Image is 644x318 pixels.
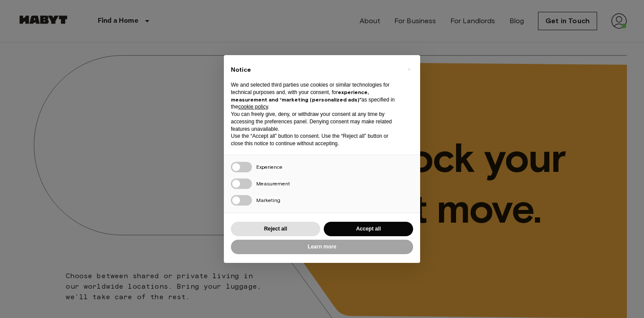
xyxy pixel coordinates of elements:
[231,222,320,236] button: Reject all
[256,164,283,170] span: Experience
[324,222,413,236] button: Accept all
[231,81,399,111] p: We and selected third parties use cookies or similar technologies for technical purposes and, wit...
[231,89,369,103] strong: experience, measurement and “marketing (personalized ads)”
[402,62,416,76] button: Close this notice
[231,133,399,147] p: Use the “Accept all” button to consent. Use the “Reject all” button or close this notice to conti...
[407,64,410,74] span: ×
[231,111,399,133] p: You can freely give, deny, or withdraw your consent at any time by accessing the preferences pane...
[231,66,399,74] h2: Notice
[238,104,268,110] a: cookie policy
[231,240,413,254] button: Learn more
[256,180,290,187] span: Measurement
[256,197,280,203] span: Marketing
